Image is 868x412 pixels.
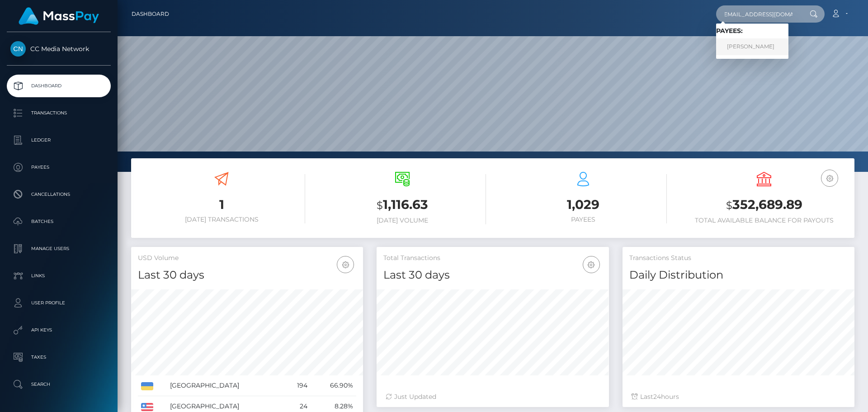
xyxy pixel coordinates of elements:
div: Last hours [632,392,845,402]
p: User Profile [10,296,107,310]
td: 66.90% [311,375,356,396]
p: Batches [10,215,107,228]
a: Payees [7,156,111,179]
input: Search... [716,5,801,23]
h6: [DATE] Volume [319,217,486,224]
img: CC Media Network [10,41,26,57]
a: User Profile [7,292,111,314]
h3: 1,029 [500,196,667,213]
a: Links [7,265,111,287]
span: CC Media Network [7,45,111,53]
a: Ledger [7,129,111,152]
a: Manage Users [7,237,111,260]
h3: 1,116.63 [319,196,486,214]
div: Just Updated [386,392,599,402]
span: 24 [653,393,661,401]
a: [PERSON_NAME] [716,38,788,55]
small: $ [377,199,383,212]
img: US.png [141,403,153,411]
p: Ledger [10,133,107,147]
a: API Keys [7,319,111,341]
img: UA.png [141,382,153,390]
h5: Transactions Status [629,254,848,263]
small: $ [726,199,732,212]
h6: [DATE] Transactions [138,216,305,223]
a: Dashboard [132,5,169,24]
p: Search [10,378,107,391]
p: API Keys [10,323,107,337]
h4: Last 30 days [383,267,602,283]
h4: Daily Distribution [629,267,848,283]
td: [GEOGRAPHIC_DATA] [167,375,284,396]
h6: Payees: [716,27,788,35]
img: MassPay Logo [19,7,99,25]
h5: USD Volume [138,254,356,263]
a: Search [7,373,111,396]
h4: Last 30 days [138,267,356,283]
a: Transactions [7,102,111,124]
td: 194 [284,375,311,396]
p: Dashboard [10,79,107,93]
h3: 1 [138,196,305,213]
a: Taxes [7,346,111,369]
p: Payees [10,161,107,174]
p: Manage Users [10,242,107,256]
h5: Total Transactions [383,254,602,263]
h6: Total Available Balance for Payouts [680,217,848,224]
p: Links [10,269,107,283]
a: Cancellations [7,183,111,206]
p: Taxes [10,350,107,364]
a: Batches [7,210,111,233]
h6: Payees [500,216,667,223]
h3: 352,689.89 [680,196,848,214]
p: Transactions [10,106,107,120]
a: Dashboard [7,75,111,97]
p: Cancellations [10,188,107,201]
